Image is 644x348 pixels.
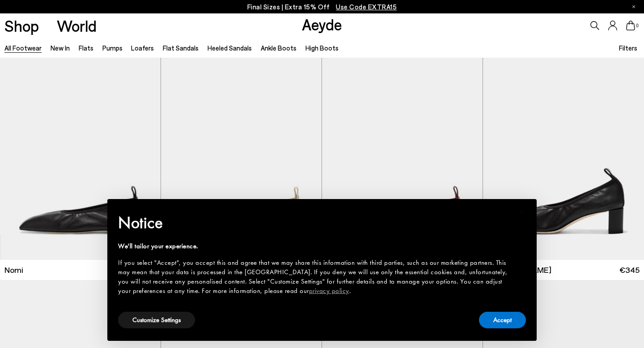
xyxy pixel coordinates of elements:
[483,260,644,280] a: [PERSON_NAME] €345
[118,242,512,251] div: We'll tailor your experience.
[51,44,70,52] a: New In
[261,44,297,52] a: Ankle Boots
[305,44,339,52] a: High Boots
[336,3,397,11] span: Navigate to /collections/ss25-final-sizes
[102,44,123,52] a: Pumps
[118,211,512,234] h2: Notice
[302,15,342,34] a: Aeyde
[118,312,195,328] button: Customize Settings
[635,23,640,28] span: 0
[483,58,644,259] img: Narissa Ruched Pumps
[131,44,154,52] a: Loafers
[512,202,533,223] button: Close this notice
[619,44,637,52] span: Filters
[322,58,483,259] img: Nomi Ruched Flats
[479,312,526,328] button: Accept
[57,18,97,34] a: World
[520,205,525,219] span: ×
[4,18,39,34] a: Shop
[4,44,42,52] a: All Footwear
[208,44,252,52] a: Heeled Sandals
[619,264,640,276] span: €345
[626,21,635,30] a: 0
[161,58,322,259] img: Nomi Ruched Flats
[4,264,23,276] span: Nomi
[309,286,349,295] a: privacy policy
[163,44,199,52] a: Flat Sandals
[79,44,93,52] a: Flats
[118,258,512,296] div: If you select "Accept", you accept this and agree that we may share this information with third p...
[247,1,397,13] p: Final Sizes | Extra 15% Off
